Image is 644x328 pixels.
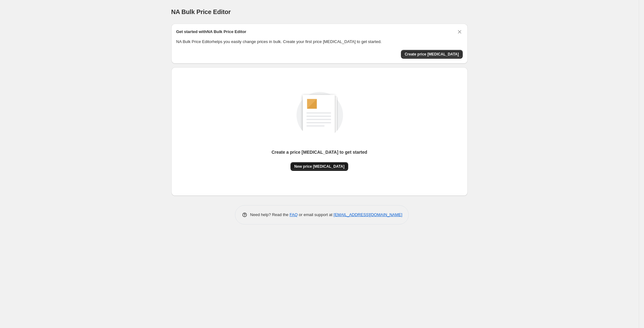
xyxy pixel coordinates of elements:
[176,29,246,35] h2: Get started with NA Bulk Price Editor
[290,212,298,217] a: FAQ
[456,29,463,35] button: Dismiss card
[290,162,348,171] button: New price [MEDICAL_DATA]
[298,212,334,217] span: or email support at
[271,149,367,155] p: Create a price [MEDICAL_DATA] to get started
[405,52,459,57] span: Create price [MEDICAL_DATA]
[334,212,402,217] a: [EMAIL_ADDRESS][DOMAIN_NAME]
[250,212,290,217] span: Need help? Read the
[294,164,344,169] span: New price [MEDICAL_DATA]
[176,39,463,45] p: NA Bulk Price Editor helps you easily change prices in bulk. Create your first price [MEDICAL_DAT...
[401,50,463,59] button: Create price change job
[171,8,231,15] span: NA Bulk Price Editor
